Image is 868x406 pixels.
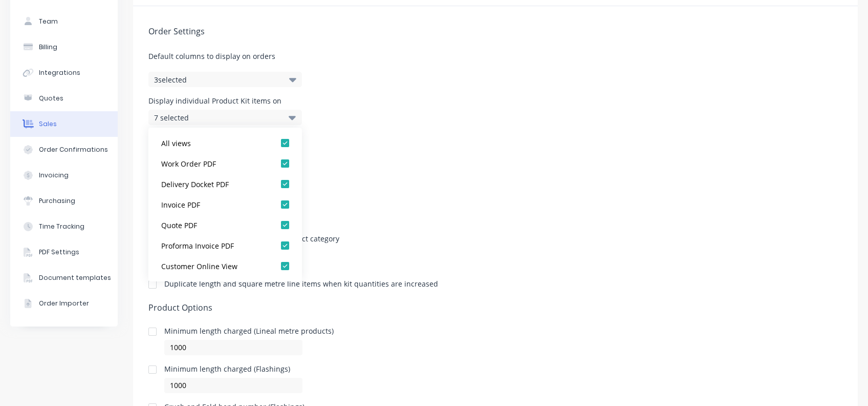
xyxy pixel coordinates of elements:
h5: Order Settings [148,27,842,36]
div: 7 selected [154,112,275,123]
button: Invoice PDF [148,194,302,215]
button: All views [148,133,302,153]
div: Accounting Package [161,281,264,292]
h5: Product Options [148,303,842,313]
span: Default columns to display on orders [148,51,842,62]
button: 3selected [148,72,302,87]
button: PDF Settings [10,239,118,265]
div: Invoicing [39,171,69,180]
div: Work Order PDF [161,158,264,169]
button: Work Order PDF [148,153,302,174]
div: Team [39,17,58,26]
h5: Order Options [148,211,842,221]
div: Quote PDF [161,219,264,230]
button: Quotes [10,86,118,111]
div: Quotes [39,94,63,103]
button: Team [10,9,118,34]
button: Invoicing [10,163,118,188]
div: Minimum length charged (Flashings) [164,366,302,373]
button: Document templates [10,265,118,291]
div: Proforma Invoice PDF [161,240,264,251]
button: Customer Online View [148,256,302,276]
div: Purchasing [39,196,75,206]
button: Time Tracking [10,214,118,239]
div: All views [161,137,264,148]
div: Sales [39,119,57,129]
button: Order Confirmations [10,137,118,163]
div: Invoice PDF [161,199,264,210]
div: Display individual Product Kit items on [148,97,302,105]
div: Order Confirmations [39,145,108,154]
div: Minimum length charged (Lineal metre products) [164,328,334,335]
button: Accounting Package [148,276,302,297]
div: Order Importer [39,299,89,308]
button: Delivery Docket PDF [148,174,302,194]
button: Billing [10,34,118,60]
div: Delivery Docket PDF [161,178,264,189]
button: Sales [10,111,118,137]
button: Proforma Invoice PDF [148,235,302,256]
button: Quote PDF [148,215,302,235]
div: Customer Online View [161,260,264,271]
button: Purchasing [10,188,118,214]
button: Order Importer [10,291,118,316]
div: PDF Settings [39,248,79,257]
div: Document templates [39,273,111,282]
div: Duplicate length and square metre line items when kit quantities are increased [164,280,438,288]
button: Integrations [10,60,118,86]
div: Integrations [39,68,80,77]
div: Time Tracking [39,222,84,231]
div: Billing [39,43,57,52]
